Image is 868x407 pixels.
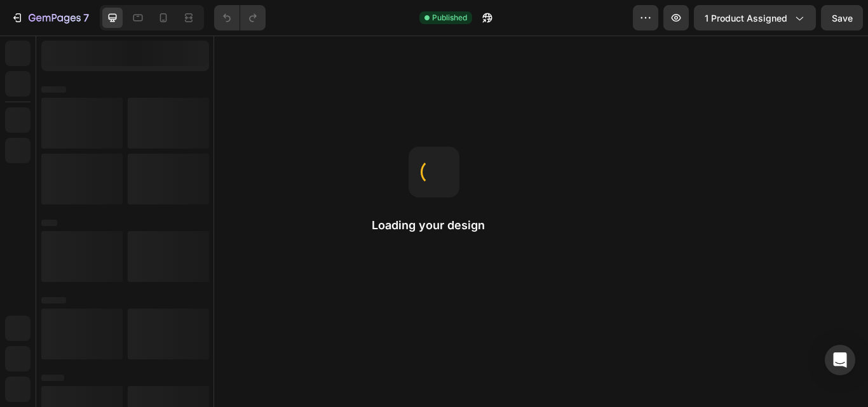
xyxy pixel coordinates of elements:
span: 1 product assigned [705,11,787,25]
h2: Loading your design [372,218,496,233]
button: 1 product assigned [694,5,816,30]
button: Save [821,5,863,30]
span: Published [432,12,467,23]
p: 7 [83,10,89,25]
div: Open Intercom Messenger [825,345,855,375]
div: Undo/Redo [214,5,266,30]
button: 7 [5,5,95,30]
span: Save [832,13,853,23]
